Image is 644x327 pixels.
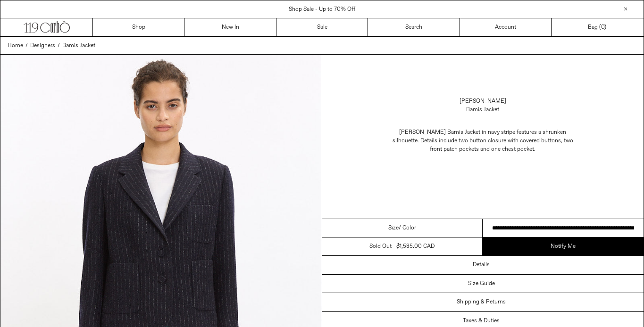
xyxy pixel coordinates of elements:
span: Designers [30,42,55,49]
a: Bag () [552,18,643,36]
span: 0 [601,24,604,31]
a: Notify Me [483,237,644,255]
a: Home [8,41,23,50]
h3: Shipping & Returns [457,299,506,305]
h3: Size Guide [468,280,495,287]
span: / [58,41,60,50]
a: New In [184,18,276,36]
h3: Details [473,262,490,268]
span: Size [388,224,399,232]
a: Search [368,18,460,36]
h3: Taxes & Duties [463,318,500,324]
div: $1,585.00 CAD [396,242,435,251]
span: Home [8,42,23,49]
a: [PERSON_NAME] [460,97,506,106]
div: Bamis Jacket [466,106,499,114]
a: Sale [276,18,368,36]
a: Shop [93,18,184,36]
a: Bamis Jacket [62,41,95,50]
span: / Color [399,224,416,232]
span: / [25,41,28,50]
a: Designers [30,41,55,50]
a: Account [460,18,552,36]
span: ) [601,23,606,32]
a: Shop Sale - Up to 70% Off [289,6,355,13]
p: [PERSON_NAME] Bamis Jacket in navy stripe features a shrunken silhouette. Details include two but... [388,123,577,158]
span: Bamis Jacket [62,42,95,49]
div: Sold out [369,242,392,251]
